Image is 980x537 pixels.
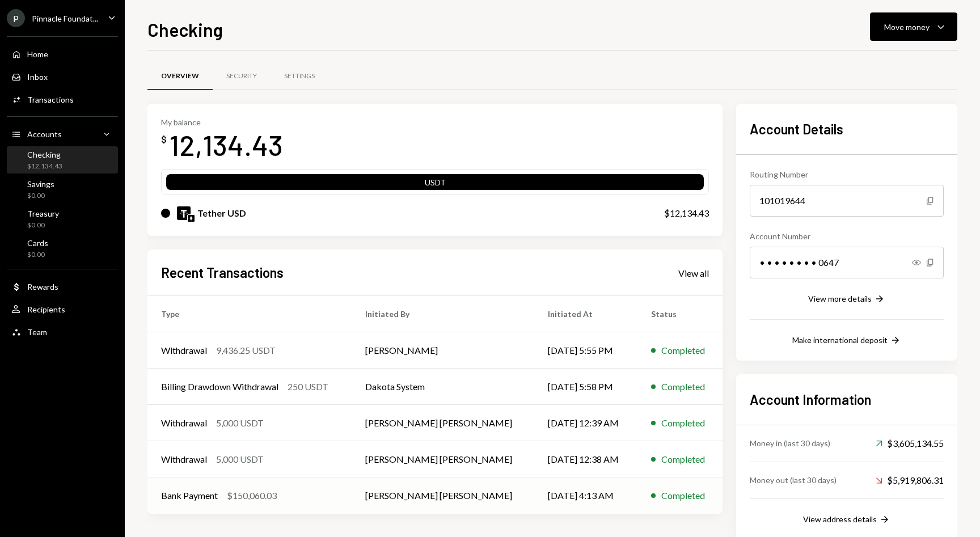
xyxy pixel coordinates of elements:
[7,205,118,232] a: Treasury$0.00
[352,477,534,514] td: [PERSON_NAME] [PERSON_NAME]
[637,296,723,332] th: Status
[803,514,877,524] div: View address details
[32,14,98,23] div: Pinnacle Foundat...
[876,473,944,487] div: $5,919,806.31
[352,405,534,441] td: [PERSON_NAME] [PERSON_NAME]
[803,514,890,526] button: View address details
[534,477,637,514] td: [DATE] 4:13 AM
[177,206,191,220] img: USDT
[227,489,277,502] div: $150,060.03
[27,221,59,230] div: $0.00
[661,489,705,502] div: Completed
[661,344,705,357] div: Completed
[216,344,276,357] div: 9,436.25 USDT
[750,474,837,486] div: Money out (last 30 days)
[27,209,59,218] div: Treasury
[284,71,315,81] div: Settings
[7,322,118,342] a: Team
[678,267,709,279] a: View all
[808,294,872,303] div: View more details
[792,335,888,345] div: Make international deposit
[161,453,207,466] div: Withdrawal
[161,71,199,81] div: Overview
[808,293,885,306] button: View more details
[27,191,54,201] div: $0.00
[7,146,118,174] a: Checking$12,134.43
[216,453,264,466] div: 5,000 USDT
[661,453,705,466] div: Completed
[534,369,637,405] td: [DATE] 5:58 PM
[216,416,264,430] div: 5,000 USDT
[27,179,54,189] div: Savings
[288,380,328,394] div: 250 USDT
[27,95,74,104] div: Transactions
[147,18,223,41] h1: Checking
[7,176,118,203] a: Savings$0.00
[750,185,944,217] div: 101019644
[7,299,118,319] a: Recipients
[352,296,534,332] th: Initiated By
[750,120,944,138] h2: Account Details
[534,441,637,477] td: [DATE] 12:38 AM
[750,390,944,409] h2: Account Information
[27,49,48,59] div: Home
[27,150,62,159] div: Checking
[147,296,352,332] th: Type
[870,12,957,41] button: Move money
[750,230,944,242] div: Account Number
[750,437,830,449] div: Money in (last 30 days)
[271,62,328,91] a: Settings
[161,380,278,394] div: Billing Drawdown Withdrawal
[661,380,705,394] div: Completed
[534,296,637,332] th: Initiated At
[161,263,284,282] h2: Recent Transactions
[352,441,534,477] td: [PERSON_NAME] [PERSON_NAME]
[7,124,118,144] a: Accounts
[188,215,195,222] img: ethereum-mainnet
[27,250,48,260] div: $0.00
[169,127,283,163] div: 12,134.43
[792,335,901,347] button: Make international deposit
[661,416,705,430] div: Completed
[534,405,637,441] td: [DATE] 12:39 AM
[213,62,271,91] a: Security
[750,168,944,180] div: Routing Number
[161,117,283,127] div: My balance
[161,344,207,357] div: Withdrawal
[534,332,637,369] td: [DATE] 5:55 PM
[27,72,48,82] div: Inbox
[7,276,118,297] a: Rewards
[7,66,118,87] a: Inbox
[27,162,62,171] div: $12,134.43
[678,268,709,279] div: View all
[147,62,213,91] a: Overview
[7,235,118,262] a: Cards$0.00
[884,21,930,33] div: Move money
[750,247,944,278] div: • • • • • • • • 0647
[876,437,944,450] div: $3,605,134.55
[27,129,62,139] div: Accounts
[7,89,118,109] a: Transactions
[27,238,48,248] div: Cards
[7,9,25,27] div: P
[27,327,47,337] div: Team
[226,71,257,81] div: Security
[664,206,709,220] div: $12,134.43
[197,206,246,220] div: Tether USD
[161,134,167,145] div: $
[161,489,218,502] div: Bank Payment
[7,44,118,64] a: Home
[27,282,58,291] div: Rewards
[27,305,65,314] div: Recipients
[352,369,534,405] td: Dakota System
[352,332,534,369] td: [PERSON_NAME]
[166,176,704,192] div: USDT
[161,416,207,430] div: Withdrawal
